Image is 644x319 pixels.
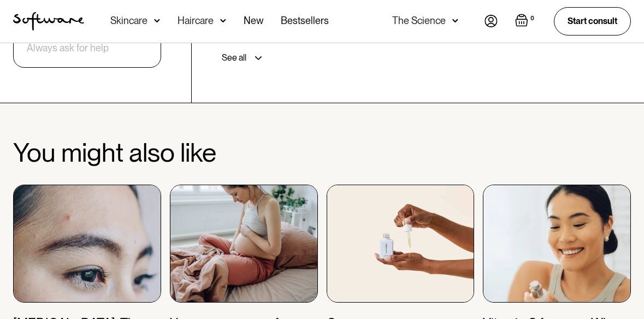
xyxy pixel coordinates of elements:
[220,15,226,26] img: arrow down
[13,12,84,31] img: Software Logo
[178,15,214,26] div: Haircare
[392,15,446,26] div: The Science
[13,138,631,167] h2: You might also like
[27,42,109,54] a: Always ask for help
[154,15,160,26] img: arrow down
[528,14,536,23] div: 0
[222,52,246,63] div: See all
[515,14,536,29] a: Open empty cart
[452,15,458,26] img: arrow down
[554,7,631,35] a: Start consult
[110,15,147,26] div: Skincare
[13,12,84,31] a: home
